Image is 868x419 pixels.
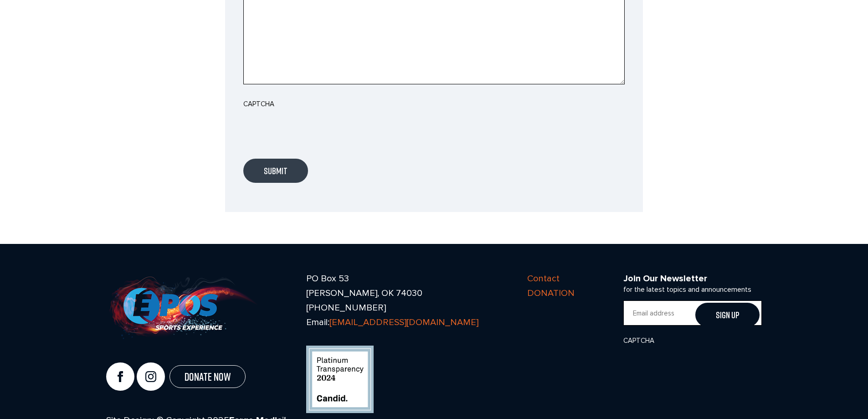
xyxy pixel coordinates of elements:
[169,365,246,388] a: Donate Now
[623,350,762,385] iframe: reCAPTCHA
[243,98,274,109] label: CAPTCHA
[527,288,575,298] a: DONATION
[623,300,762,326] input: Email address
[306,271,478,330] p: PO Box 53 [PERSON_NAME], OK 74030 [PHONE_NUMBER] Email:
[695,303,760,327] input: Sign Up
[243,159,308,183] input: Submit
[623,286,762,293] p: for the latest topics and announcements
[623,335,654,346] label: CAPTCHA
[623,273,707,284] strong: Join Our Newsletter
[527,273,560,284] a: Contact
[243,113,382,149] iframe: reCAPTCHA
[329,317,478,327] a: [EMAIL_ADDRESS][DOMAIN_NAME]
